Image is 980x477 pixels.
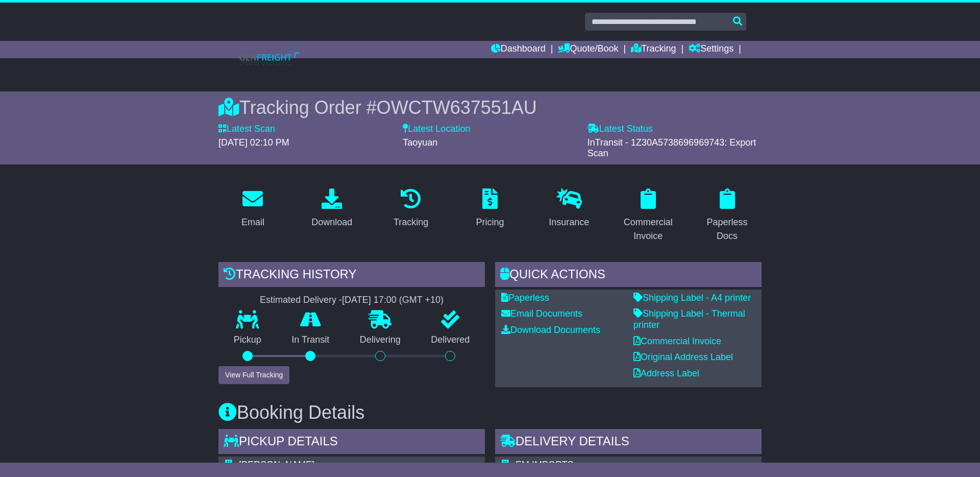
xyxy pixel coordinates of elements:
a: Address Label [633,368,699,378]
p: Delivering [345,335,416,346]
a: Download Documents [501,325,600,335]
span: EM IMPORTS [516,460,574,470]
a: Shipping Label - A4 printer [633,293,751,303]
div: Paperless Docs [699,216,755,243]
span: OWCTW637551AU [377,97,537,118]
div: Insurance [549,216,589,229]
div: Tracking history [218,262,485,290]
a: Pricing [469,185,510,233]
a: Email [235,185,271,233]
label: Latest Location [403,124,470,135]
a: Quote/Book [558,41,618,58]
h3: Booking Details [218,402,762,423]
p: In Transit [277,335,345,346]
div: Tracking Order # [218,97,762,118]
a: Commercial Invoice [614,185,682,247]
span: Taoyuan [403,137,437,148]
div: Tracking [394,216,428,229]
div: [DATE] 17:00 (GMT +10) [342,295,444,306]
a: Tracking [387,185,435,233]
div: Pricing [476,216,504,229]
div: Quick Actions [495,262,762,290]
a: Shipping Label - Thermal printer [633,308,745,330]
a: Commercial Invoice [633,336,721,346]
div: Email [241,216,264,229]
div: Delivery Details [495,429,762,457]
a: Tracking [631,41,676,58]
label: Latest Scan [218,124,275,135]
p: Delivered [416,335,485,346]
p: Pickup [218,335,277,346]
label: Latest Status [587,124,653,135]
span: [DATE] 02:10 PM [218,137,289,148]
span: [PERSON_NAME] [239,460,314,470]
a: Download [305,185,359,233]
button: View Full Tracking [218,366,289,384]
div: Pickup Details [218,429,485,457]
a: Paperless [501,293,549,303]
a: Dashboard [491,41,546,58]
span: InTransit - 1Z30A5738696969743: Export Scan [587,137,756,159]
a: Settings [689,41,733,58]
div: Download [311,216,352,229]
a: Insurance [542,185,596,233]
div: Estimated Delivery - [218,295,485,306]
a: Paperless Docs [693,185,762,247]
a: Email Documents [501,308,582,319]
a: Original Address Label [633,352,733,362]
div: Commercial Invoice [620,216,676,243]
